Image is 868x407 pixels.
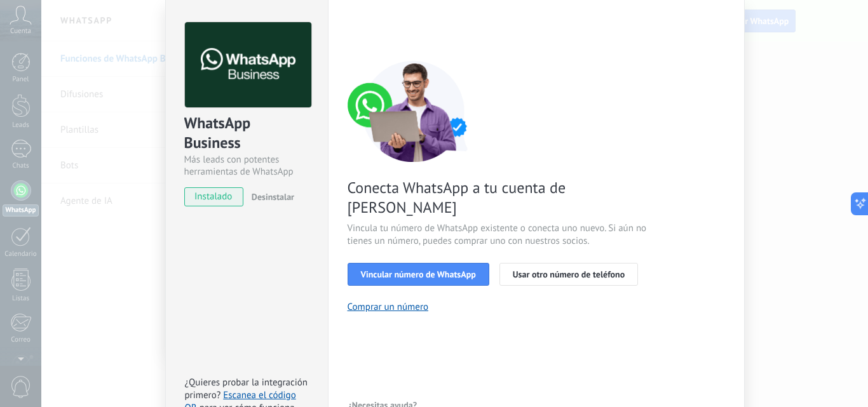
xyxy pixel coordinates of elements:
button: Desinstalar [247,187,294,206]
span: Vincula tu número de WhatsApp existente o conecta uno nuevo. Si aún no tienes un número, puedes c... [348,222,650,248]
img: logo_main.png [185,22,311,108]
span: Usar otro número de teléfono [513,270,625,279]
span: ¿Quieres probar la integración primero? [185,377,308,401]
span: Desinstalar [252,191,294,203]
img: connect number [348,60,481,162]
button: Vincular número de WhatsApp [348,263,489,286]
span: instalado [185,187,243,206]
span: Conecta WhatsApp a tu cuenta de [PERSON_NAME] [348,178,650,217]
span: Vincular número de WhatsApp [361,270,476,279]
div: Más leads con potentes herramientas de WhatsApp [184,154,309,178]
button: Comprar un número [348,301,429,313]
button: Usar otro número de teléfono [499,263,638,286]
div: WhatsApp Business [184,113,309,154]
